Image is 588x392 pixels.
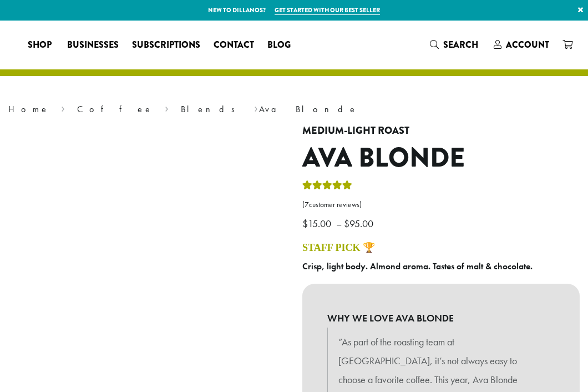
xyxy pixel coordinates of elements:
span: 7 [305,200,309,209]
div: Rated 5.00 out of 5 [302,179,352,195]
span: › [165,99,169,116]
a: Get started with our best seller [275,6,380,15]
span: › [61,99,65,116]
span: Search [443,38,478,51]
span: – [336,217,342,230]
span: Contact [214,38,254,52]
span: $ [302,217,308,230]
nav: Breadcrumb [8,103,580,116]
span: Subscriptions [132,38,200,52]
span: Businesses [67,38,119,52]
span: $ [344,217,349,230]
a: Coffee [77,103,153,115]
b: Crisp, light body. Almond aroma. Tastes of malt & chocolate. [302,260,533,272]
a: Blends [181,103,242,115]
a: (7customer reviews) [302,199,580,210]
a: Shop [21,36,60,54]
bdi: 95.00 [344,217,376,230]
span: Blog [267,38,291,52]
a: Search [423,36,487,54]
span: Shop [28,38,52,52]
a: STAFF PICK 🏆 [302,242,375,253]
h1: Ava Blonde [302,142,580,174]
span: Account [506,38,549,51]
span: › [254,99,258,116]
a: Home [8,103,49,115]
bdi: 15.00 [302,217,334,230]
b: WHY WE LOVE AVA BLONDE [327,309,555,328]
h4: Medium-Light Roast [302,125,580,137]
